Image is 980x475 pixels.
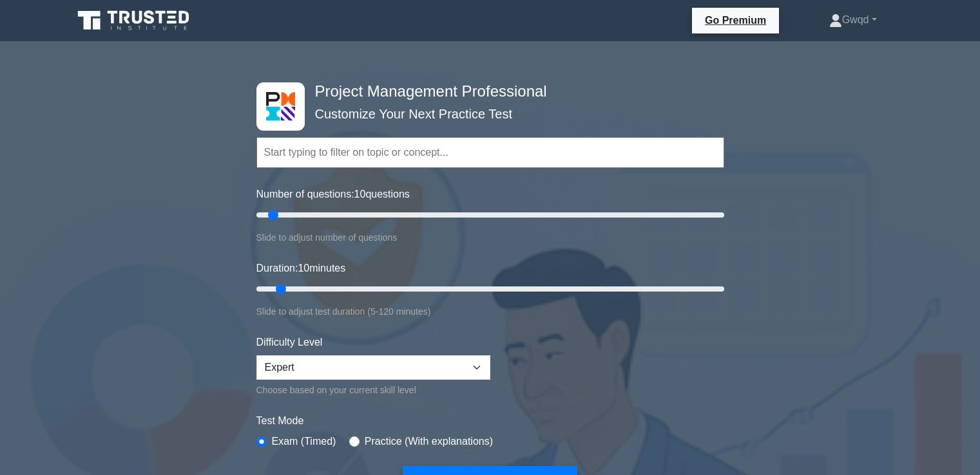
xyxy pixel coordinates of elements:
a: Gwqd [798,7,908,33]
label: Difficulty Level [256,335,323,350]
div: Choose based on your current skill level [256,382,490,398]
h4: Project Management Professional [310,82,661,101]
a: Go Premium [697,12,774,28]
label: Duration: minutes [256,261,346,276]
span: 10 [298,263,309,274]
div: Slide to adjust test duration (5-120 minutes) [256,304,724,319]
span: 10 [354,189,366,200]
input: Start typing to filter on topic or concept... [256,137,724,168]
label: Number of questions: questions [256,187,410,202]
div: Slide to adjust number of questions [256,230,724,245]
label: Test Mode [256,413,724,429]
label: Practice (With explanations) [365,434,493,449]
label: Exam (Timed) [272,434,336,449]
